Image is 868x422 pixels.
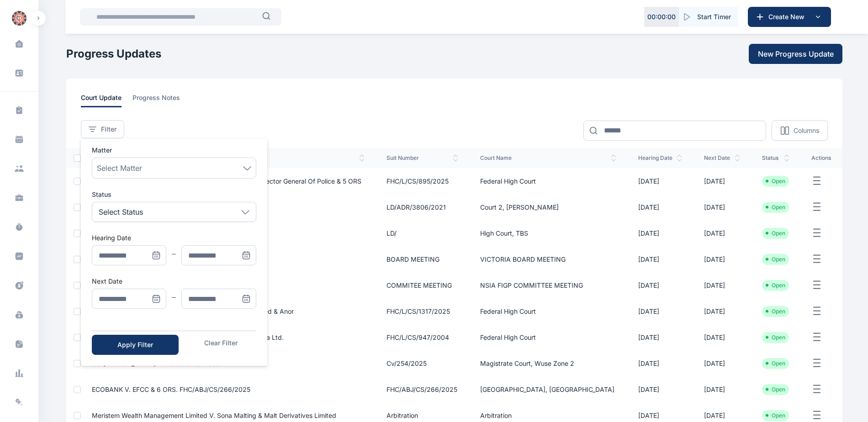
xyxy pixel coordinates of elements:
button: Clear Filter [186,338,256,348]
td: FHC/L/CS/947/2004 [376,324,469,350]
td: [DATE] [693,168,751,194]
h1: Progress Updates [66,47,161,61]
td: [DATE] [693,246,751,272]
span: Filter [101,125,116,134]
li: Open [766,412,785,419]
a: court update [81,93,132,107]
td: [DATE] [627,324,693,350]
li: Open [766,204,785,211]
td: [DATE] [693,324,751,350]
button: Apply Filter [92,335,179,355]
td: [DATE] [627,298,693,324]
td: VICTORIA BOARD MEETING [469,246,627,272]
button: Columns [772,120,828,141]
label: Hearing Date [92,234,131,242]
li: Open [766,386,785,393]
span: suit number [386,154,458,162]
li: Open [766,256,785,263]
td: Federal High Court [469,324,627,350]
span: New Progress Update [758,48,834,59]
td: FHC/ABJ/CS/266/2025 [376,376,469,402]
li: Open [766,334,785,341]
td: [DATE] [693,220,751,246]
li: Open [766,230,785,237]
td: [DATE] [693,194,751,220]
button: Start Timer [679,7,738,27]
td: Court 2, [PERSON_NAME] [469,194,627,220]
ul: Menu [81,138,267,366]
td: FHC/L/CS/1317/2025 [376,298,469,324]
td: [DATE] [627,376,693,402]
p: Select Status [99,206,143,217]
td: [DATE] [627,194,693,220]
td: LD/ADR/3806/2021 [376,194,469,220]
span: Create New [765,12,812,21]
label: Next Date [92,277,122,285]
td: cv/254/2025 [376,350,469,376]
span: status [762,154,789,162]
td: [DATE] [693,350,751,376]
td: Federal High Court [469,298,627,324]
a: Meristem Wealth Management Limited v. Sona Malting & Malt Derivatives Limited [92,411,336,419]
li: Open [766,308,785,315]
td: High Court, TBS [469,220,627,246]
li: Open [766,178,785,185]
li: Open [766,282,785,289]
a: ECOBANK V. EFCC & 6 ORS. FHC/ABJ/CS/266/2025 [92,385,250,393]
div: Apply Filter [106,340,164,349]
button: Filter [81,120,124,138]
td: [GEOGRAPHIC_DATA], [GEOGRAPHIC_DATA] [469,376,627,402]
button: Create New [748,7,831,27]
span: Start Timer [697,12,731,21]
td: FHC/L/CS/895/2025 [376,168,469,194]
td: [DATE] [627,168,693,194]
td: COMMITEE MEETING [376,272,469,298]
td: [DATE] [693,272,751,298]
span: actions [811,154,831,162]
td: [DATE] [627,272,693,298]
p: 00 : 00 : 00 [647,12,676,21]
button: New Progress Update [749,44,842,64]
td: Magistrate Court, Wuse Zone 2 [469,350,627,376]
td: BOARD MEETING [376,246,469,272]
span: progress notes [132,93,180,107]
span: court name [480,154,616,162]
li: Open [766,360,785,367]
span: hearing date [638,154,683,162]
label: Status [92,190,256,199]
span: court update [81,93,122,107]
span: next date [704,154,740,162]
a: progress notes [132,93,191,107]
span: Matter [92,146,112,155]
td: Federal High Court [469,168,627,194]
td: NSIA FIGP COMMITTEE MEETING [469,272,627,298]
td: [DATE] [627,246,693,272]
a: Col [PERSON_NAME] v Marabilla Services [92,359,219,367]
p: Columns [794,126,819,135]
td: [DATE] [693,376,751,402]
td: [DATE] [693,298,751,324]
td: [DATE] [627,350,693,376]
td: LD/ [376,220,469,246]
span: Select Matter [97,163,142,174]
td: [DATE] [627,220,693,246]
